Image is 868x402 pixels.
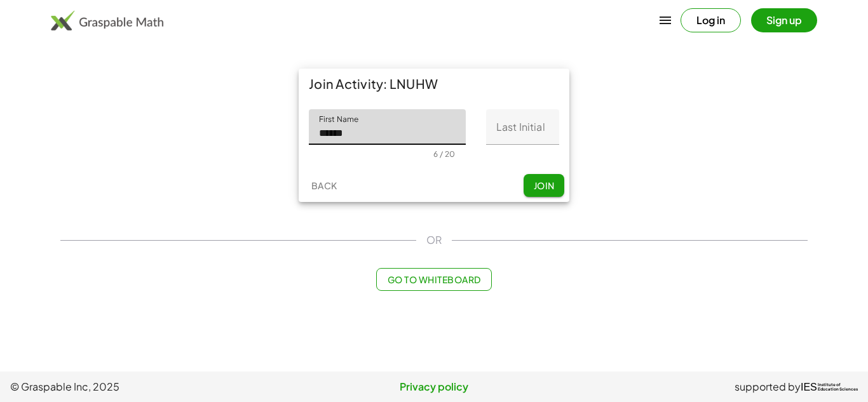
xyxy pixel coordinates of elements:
button: Sign up [751,8,817,32]
span: supported by [735,379,801,394]
span: Back [311,180,337,191]
span: © Graspable Inc, 2025 [10,379,293,394]
span: Institute of Education Sciences [818,383,858,392]
button: Join [524,174,564,197]
button: Log in [681,8,741,32]
span: Go to Whiteboard [387,274,480,285]
a: Privacy policy [293,379,576,394]
a: IESInstitute ofEducation Sciences [801,379,858,394]
span: IES [801,381,817,393]
button: Go to Whiteboard [376,268,491,291]
div: Join Activity: LNUHW [299,69,569,99]
button: Back [304,174,344,197]
span: OR [426,232,442,248]
div: 6 / 20 [433,149,455,159]
span: Join [533,180,554,191]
